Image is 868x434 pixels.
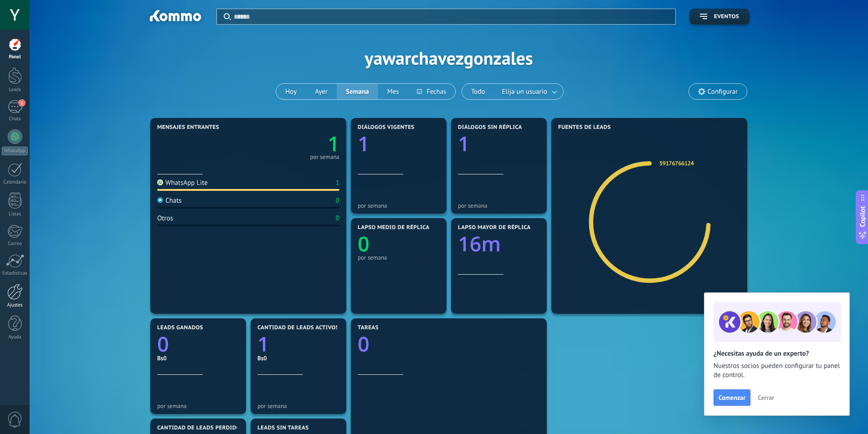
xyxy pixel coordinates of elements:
[708,88,738,96] span: Configurar
[310,155,339,159] div: por semana
[500,86,549,98] span: Elija un usuario
[458,225,530,231] span: Lapso mayor de réplica
[157,124,219,131] span: Mensajes entrantes
[358,124,415,131] span: Diálogos vigentes
[257,403,339,409] div: por semana
[2,54,28,60] div: Panel
[157,197,163,203] img: Chats
[2,116,28,122] div: Chats
[18,99,26,107] span: 1
[458,130,470,158] text: 1
[358,202,440,209] div: por semana
[157,403,239,409] div: por semana
[458,230,501,258] text: 16m
[378,84,408,99] button: Mes
[157,214,173,223] div: Otros
[408,84,455,99] button: Fechas
[494,84,563,99] button: Elija un usuario
[462,84,494,99] button: Todo
[306,84,337,99] button: Ayer
[2,241,28,247] div: Correo
[358,230,370,258] text: 0
[358,330,370,358] text: 0
[157,425,244,431] span: Cantidad de leads perdidos
[558,124,611,131] span: Fuentes de leads
[458,230,540,258] a: 16m
[328,130,339,158] text: 1
[714,14,739,20] span: Eventos
[257,325,339,331] span: Cantidad de leads activos
[714,349,840,358] h2: ¿Necesitas ayuda de un experto?
[157,179,163,185] img: WhatsApp Lite
[2,271,28,276] div: Estadísticas
[336,214,339,223] div: 0
[336,196,339,205] div: 0
[248,130,339,158] a: 1
[358,330,540,358] a: 0
[257,425,308,431] span: Leads sin tareas
[336,179,339,187] div: 1
[157,325,203,331] span: Leads ganados
[2,211,28,217] div: Listas
[758,394,774,401] span: Cerrar
[257,330,269,358] text: 1
[358,325,379,331] span: Tareas
[2,147,28,155] div: WhatsApp
[2,334,28,340] div: Ayuda
[358,225,430,231] span: Lapso medio de réplica
[358,254,440,261] div: por semana
[719,394,745,401] span: Comenzar
[157,196,182,205] div: Chats
[157,330,239,358] a: 0
[358,130,370,158] text: 1
[714,362,840,380] span: Nuestros socios pueden configurar tu panel de control.
[659,159,694,167] a: 59176766124
[2,87,28,93] div: Leads
[2,179,28,185] div: Calendario
[689,9,750,25] button: Eventos
[157,354,239,362] div: Bs0
[257,354,339,362] div: Bs0
[714,389,750,406] button: Comenzar
[157,179,208,187] div: WhatsApp Lite
[754,391,778,404] button: Cerrar
[157,330,169,358] text: 0
[858,206,867,227] span: Copilot
[337,84,378,99] button: Semana
[458,124,522,131] span: Diálogos sin réplica
[458,202,540,209] div: por semana
[276,84,306,99] button: Hoy
[2,302,28,308] div: Ajustes
[257,330,339,358] a: 1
